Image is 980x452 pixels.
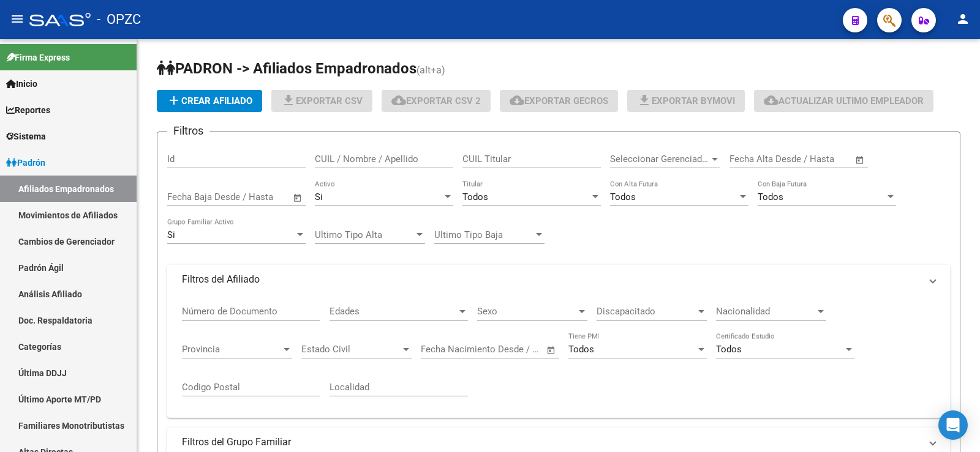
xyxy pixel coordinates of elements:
input: Fecha fin [481,344,541,355]
span: Estado Civil [301,344,401,355]
span: Ultimo Tipo Baja [434,229,533,240]
div: Filtros del Afiliado [167,294,950,417]
mat-icon: add [167,93,181,108]
mat-icon: person [956,12,970,26]
mat-expansion-panel-header: Filtros del Afiliado [167,265,950,294]
mat-icon: menu [10,12,24,26]
input: Fecha inicio [421,344,470,355]
span: Sexo [477,306,576,317]
span: Inicio [6,77,37,91]
span: PADRON -> Afiliados Empadronados [157,60,417,77]
input: Fecha inicio [729,154,779,165]
button: Open calendar [853,153,867,167]
span: Actualizar ultimo Empleador [764,95,924,106]
mat-icon: cloud_download [510,93,524,108]
button: Exportar CSV [271,90,372,112]
mat-panel-title: Filtros del Afiliado [182,273,921,286]
span: Discapacitado [597,306,696,317]
span: Si [167,229,175,240]
span: Exportar Bymovi [637,95,735,106]
h3: Filtros [167,122,209,139]
button: Exportar CSV 2 [382,90,491,112]
span: Exportar CSV [281,95,363,106]
button: Actualizar ultimo Empleador [754,90,933,112]
mat-icon: cloud_download [391,93,406,108]
span: Seleccionar Gerenciador [610,154,709,165]
span: Si [315,191,323,202]
button: Open calendar [545,343,559,357]
button: Open calendar [291,191,305,205]
mat-icon: cloud_download [764,93,778,108]
input: Fecha inicio [167,191,217,202]
span: - OPZC [97,6,141,33]
mat-icon: file_download [281,93,296,108]
mat-icon: file_download [637,93,652,108]
span: Todos [716,344,742,355]
span: Todos [758,191,783,202]
span: Reportes [6,103,50,117]
span: Nacionalidad [716,306,815,317]
span: Padrón [6,156,45,169]
span: Todos [462,191,488,202]
span: Edades [330,306,457,317]
span: Exportar GECROS [510,95,608,106]
mat-panel-title: Filtros del Grupo Familiar [182,435,921,449]
button: Exportar GECROS [500,90,618,112]
span: Ultimo Tipo Alta [315,229,414,240]
span: Sistema [6,130,46,143]
span: Crear Afiliado [167,95,252,106]
input: Fecha fin [228,191,287,202]
div: Open Intercom Messenger [938,410,968,440]
input: Fecha fin [790,154,850,165]
span: Exportar CSV 2 [391,95,481,106]
span: Todos [568,344,594,355]
span: Firma Express [6,51,70,64]
span: Todos [610,191,636,202]
span: (alt+a) [417,64,445,76]
button: Exportar Bymovi [627,90,745,112]
button: Crear Afiliado [157,90,262,112]
span: Provincia [182,344,281,355]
